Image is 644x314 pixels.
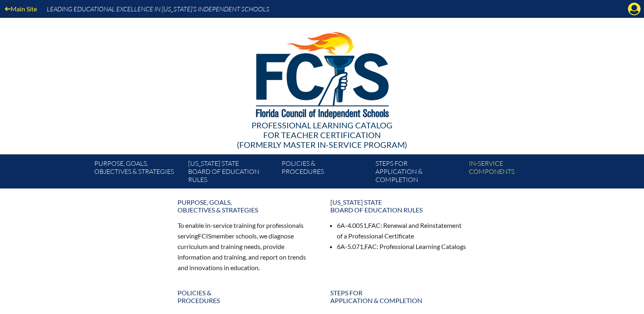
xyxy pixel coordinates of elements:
[337,220,467,241] li: 6A-4.0051, : Renewal and Reinstatement of a Professional Certificate
[368,221,380,229] span: FAC
[325,195,472,217] a: [US_STATE] StateBoard of Education rules
[238,18,406,129] img: FCISlogo221.eps
[372,158,466,188] a: Steps forapplication & completion
[325,286,472,308] a: Steps forapplication & completion
[185,158,278,188] a: [US_STATE] StateBoard of Education rules
[173,286,319,308] a: Policies &Procedures
[337,241,467,252] li: 6A-5.071, : Professional Learning Catalogs
[198,232,211,240] span: FCIS
[173,195,319,217] a: Purpose, goals,objectives & strategies
[88,120,556,149] div: Professional Learning Catalog (formerly Master In-service Program)
[263,130,381,140] span: for Teacher Certification
[2,3,40,14] a: Main Site
[364,243,377,250] span: FAC
[466,158,559,188] a: In-servicecomponents
[178,220,314,273] p: To enable in-service training for professionals serving member schools, we diagnose curriculum an...
[278,158,372,188] a: Policies &Procedures
[91,158,184,188] a: Purpose, goals,objectives & strategies
[628,2,641,15] svg: Manage account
